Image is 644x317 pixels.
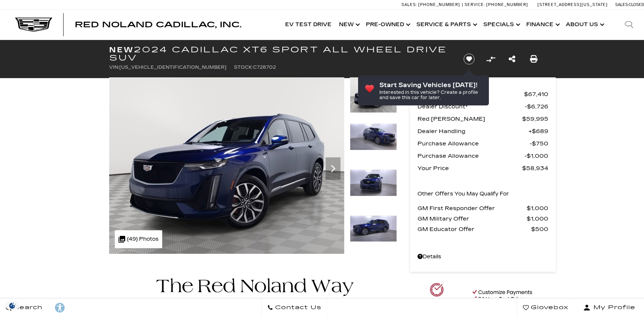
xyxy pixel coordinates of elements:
span: $6,726 [525,101,548,112]
span: $689 [529,126,548,136]
a: Purchase Allowance $1,000 [417,151,548,161]
a: Sales: [PHONE_NUMBER] [401,3,462,7]
a: Service: [PHONE_NUMBER] [462,3,530,7]
img: New 2024 Opulent Blue Metallic Cadillac Sport image 4 [350,215,397,242]
a: Specials [480,10,523,40]
a: Glovebox [517,298,574,317]
span: GM Educator Offer [417,224,531,234]
a: MSRP $67,410 [417,89,548,99]
span: Your Price [417,163,522,173]
a: EV Test Drive [281,10,335,40]
h1: 2024 Cadillac XT6 Sport All Wheel Drive SUV [109,46,451,62]
section: Click to Open Cookie Consent Modal [4,302,21,310]
span: Purchase Allowance [417,138,530,149]
a: Purchase Allowance $750 [417,138,548,149]
a: About Us [562,10,607,40]
span: [PHONE_NUMBER] [486,2,528,7]
span: Closed [629,2,644,7]
img: Cadillac Dark Logo with Cadillac White Text [15,18,52,32]
span: GM First Responder Offer [417,203,527,213]
span: Sales: [401,2,417,7]
a: Contact Us [261,298,327,317]
span: $750 [530,138,548,149]
a: GM Military Offer $1,000 [417,213,548,224]
a: Share this New 2024 Cadillac XT6 Sport All Wheel Drive SUV [509,54,515,64]
a: Red [PERSON_NAME] $59,995 [417,114,548,124]
button: Save vehicle [461,53,477,65]
span: Red Noland Cadillac, Inc. [75,20,241,29]
a: Pre-Owned [362,10,413,40]
img: New 2024 Opulent Blue Metallic Cadillac Sport image 2 [350,123,397,150]
img: New 2024 Opulent Blue Metallic Cadillac Sport image 1 [350,77,397,113]
a: Dealer Discount* $6,726 [417,101,548,112]
span: [US_VEHICLE_IDENTIFICATION_NUMBER] [119,65,227,70]
span: My Profile [591,302,635,313]
a: GM First Responder Offer $1,000 [417,203,548,213]
a: Finance [523,10,562,40]
button: Open user profile menu [574,298,644,317]
span: $1,000 [524,151,548,161]
span: Search [12,302,43,313]
span: $67,410 [524,89,548,99]
img: New 2024 Opulent Blue Metallic Cadillac Sport image 3 [350,169,397,196]
span: $500 [531,224,548,234]
span: Sales: [615,2,629,7]
span: Purchase Allowance [417,151,524,161]
strong: New [109,45,134,54]
a: Dealer Handling $689 [417,126,548,136]
span: Dealer Handling [417,126,529,136]
img: Opt-Out Icon [4,302,21,310]
span: VIN: [109,65,119,70]
span: Stock: [234,65,253,70]
span: $1,000 [527,213,548,224]
button: Compare vehicle [485,53,496,65]
span: Red [PERSON_NAME] [417,114,522,124]
a: Your Price $58,934 [417,163,548,173]
span: Glovebox [529,302,568,313]
img: New 2024 Opulent Blue Metallic Cadillac Sport image 1 [109,77,344,254]
span: Dealer Discount* [417,101,525,112]
a: GM Educator Offer $500 [417,224,548,234]
span: Service: [465,2,485,7]
div: Next [326,157,341,180]
span: $59,995 [522,114,548,124]
a: Red Noland Cadillac, Inc. [75,21,241,28]
a: [STREET_ADDRESS][US_STATE] [537,2,608,7]
span: $1,000 [527,203,548,213]
span: MSRP [417,89,524,99]
div: (49) Photos [115,230,162,248]
a: New [335,10,362,40]
span: C728702 [253,65,276,70]
span: GM Military Offer [417,213,527,224]
a: Service & Parts [413,10,480,40]
span: Contact Us [273,302,321,313]
span: [PHONE_NUMBER] [418,2,460,7]
span: $58,934 [522,163,548,173]
a: Details [417,252,548,262]
a: Print this New 2024 Cadillac XT6 Sport All Wheel Drive SUV [530,54,537,64]
p: Other Offers You May Qualify For [417,189,509,199]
